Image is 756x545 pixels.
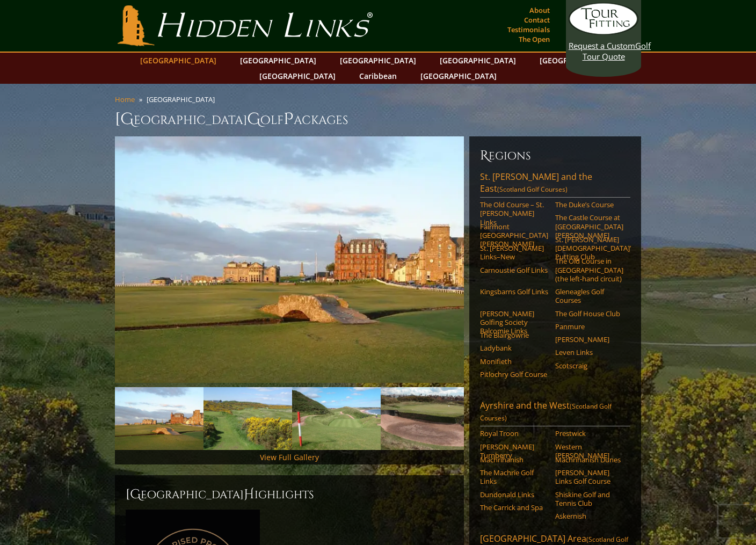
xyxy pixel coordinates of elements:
[354,68,402,84] a: Caribbean
[480,442,548,460] a: [PERSON_NAME] Turnberry
[569,3,638,62] a: Request a CustomGolf Tour Quote
[555,200,623,209] a: The Duke’s Course
[135,53,222,68] a: [GEOGRAPHIC_DATA]
[555,287,623,305] a: Gleneagles Golf Courses
[516,32,553,47] a: The Open
[497,185,568,194] span: (Scotland Golf Courses)
[521,12,553,27] a: Contact
[480,370,548,379] a: Pitlochry Golf Course
[480,331,548,339] a: The Blairgowrie
[480,357,548,366] a: Monifieth
[555,361,623,370] a: Scotscraig
[434,53,521,68] a: [GEOGRAPHIC_DATA]
[555,468,623,486] a: [PERSON_NAME] Links Golf Course
[480,309,548,336] a: [PERSON_NAME] Golfing Society Balcomie Links
[480,171,630,198] a: St. [PERSON_NAME] and the East(Scotland Golf Courses)
[115,95,135,104] a: Home
[260,452,319,462] a: View Full Gallery
[480,503,548,512] a: The Carrick and Spa
[480,344,548,352] a: Ladybank
[244,486,255,503] span: H
[480,200,548,227] a: The Old Course – St. [PERSON_NAME] Links
[555,309,623,318] a: The Golf House Club
[555,429,623,438] a: Prestwick
[555,235,623,261] a: St. [PERSON_NAME] [DEMOGRAPHIC_DATA]’ Putting Club
[480,455,548,464] a: Machrihanish
[555,322,623,331] a: Panmure
[235,53,322,68] a: [GEOGRAPHIC_DATA]
[527,3,553,18] a: About
[480,429,548,438] a: Royal Troon
[555,490,623,508] a: Shiskine Golf and Tennis Club
[569,40,635,51] span: Request a Custom
[147,95,219,104] li: [GEOGRAPHIC_DATA]
[534,53,621,68] a: [GEOGRAPHIC_DATA]
[505,22,553,37] a: Testimonials
[126,486,453,503] h2: [GEOGRAPHIC_DATA] ighlights
[480,468,548,486] a: The Machrie Golf Links
[254,68,341,84] a: [GEOGRAPHIC_DATA]
[335,53,421,68] a: [GEOGRAPHIC_DATA]
[555,512,623,520] a: Askernish
[480,399,630,426] a: Ayrshire and the West(Scotland Golf Courses)
[283,108,294,130] span: P
[555,455,623,464] a: Machrihanish Dunes
[480,147,630,164] h6: Regions
[115,108,641,130] h1: [GEOGRAPHIC_DATA] olf ackages
[480,287,548,296] a: Kingsbarns Golf Links
[480,244,548,261] a: St. [PERSON_NAME] Links–New
[480,222,548,249] a: Fairmont [GEOGRAPHIC_DATA][PERSON_NAME]
[555,257,623,283] a: The Old Course in [GEOGRAPHIC_DATA] (the left-hand circuit)
[555,213,623,239] a: The Castle Course at [GEOGRAPHIC_DATA][PERSON_NAME]
[555,335,623,344] a: [PERSON_NAME]
[247,108,260,130] span: G
[555,442,623,460] a: Western [PERSON_NAME]
[480,266,548,274] a: Carnoustie Golf Links
[415,68,502,84] a: [GEOGRAPHIC_DATA]
[480,490,548,499] a: Dundonald Links
[555,348,623,357] a: Leven Links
